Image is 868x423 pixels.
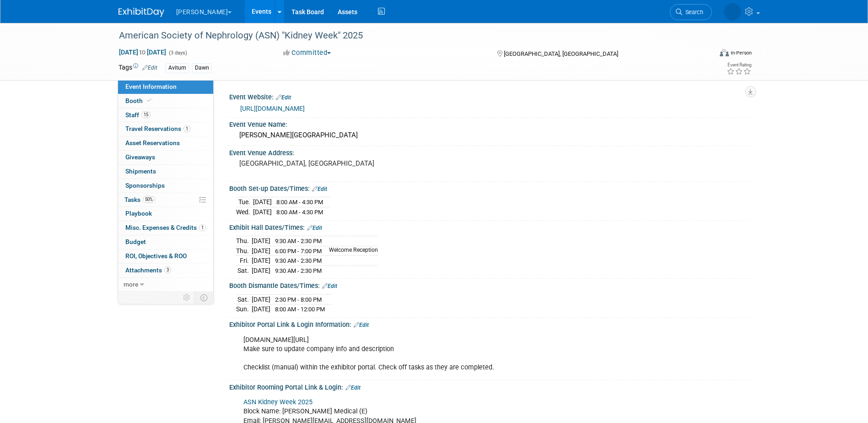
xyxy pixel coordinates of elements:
[275,248,322,255] span: 6:00 PM - 7:00 PM
[276,209,323,216] span: 8:00 AM - 4:30 PM
[253,207,272,217] td: [DATE]
[118,136,213,150] a: Asset Reservations
[118,179,213,193] a: Sponsorships
[192,63,212,73] div: Dawn
[252,266,270,275] td: [DATE]
[118,264,213,277] a: Attachments3
[118,193,213,207] a: Tasks50%
[142,65,157,71] a: Edit
[124,281,138,288] span: more
[252,256,270,266] td: [DATE]
[183,125,190,132] span: 1
[280,48,334,58] button: Committed
[229,118,750,129] div: Event Venue Name:
[118,207,213,221] a: Playbook
[179,292,195,304] td: Personalize Event Tab Strip
[276,199,323,206] span: 8:00 AM - 4:30 PM
[236,256,252,266] td: Fri.
[252,236,270,246] td: [DATE]
[730,49,752,56] div: In-Person
[119,63,157,73] td: Tags
[682,9,703,16] span: Search
[724,3,741,21] img: Savannah Jones
[166,63,189,73] div: Avitum
[658,48,752,61] div: Event Format
[240,105,305,112] a: [URL][DOMAIN_NAME]
[236,294,252,304] td: Sat.
[119,48,167,56] span: [DATE] [DATE]
[236,246,252,256] td: Thu.
[125,210,152,217] span: Playbook
[276,94,291,101] a: Edit
[229,279,750,291] div: Booth Dismantle Dates/Times:
[236,207,253,217] td: Wed.
[229,380,750,392] div: Exhibitor Rooming Portal Link & Login:
[125,168,156,175] span: Shipments
[354,322,369,328] a: Edit
[138,49,147,56] span: to
[275,257,322,264] span: 9:30 AM - 2:30 PM
[199,224,206,231] span: 1
[141,111,151,118] span: 15
[118,80,213,94] a: Event Information
[125,266,171,274] span: Attachments
[275,296,322,303] span: 2:30 PM - 8:00 PM
[125,224,206,231] span: Misc. Expenses & Credits
[125,139,180,146] span: Asset Reservations
[252,294,270,304] td: [DATE]
[118,151,213,164] a: Giveaways
[252,304,270,314] td: [DATE]
[118,94,213,108] a: Booth
[322,283,337,289] a: Edit
[125,252,187,260] span: ROI, Objectives & ROO
[143,196,155,203] span: 50%
[275,267,322,274] span: 9:30 AM - 2:30 PM
[345,385,361,391] a: Edit
[125,182,165,189] span: Sponsorships
[118,235,213,249] a: Budget
[275,306,325,313] span: 8:00 AM - 12:00 PM
[243,398,313,406] a: ASN Kidney Week 2025
[118,221,213,235] a: Misc. Expenses & Credits1
[253,197,272,207] td: [DATE]
[119,8,164,17] img: ExhibitDay
[125,97,153,104] span: Booth
[118,165,213,179] a: Shipments
[670,4,712,20] a: Search
[229,90,750,102] div: Event Website:
[727,63,751,67] div: Event Rating
[252,246,270,256] td: [DATE]
[194,292,213,304] td: Toggle Event Tabs
[125,153,155,161] span: Giveaways
[275,238,322,244] span: 9:30 AM - 2:30 PM
[168,50,187,56] span: (3 days)
[323,246,378,256] td: Welcome Reception
[236,236,252,246] td: Thu.
[307,225,322,231] a: Edit
[229,318,750,330] div: Exhibitor Portal Link & Login Information:
[116,27,698,44] div: American Society of Nephrology (ASN) "Kidney Week" 2025
[236,128,743,142] div: [PERSON_NAME][GEOGRAPHIC_DATA]
[229,221,750,233] div: Exhibit Hall Dates/Times:
[125,83,177,90] span: Event Information
[229,146,750,157] div: Event Venue Address:
[239,159,436,168] pre: [GEOGRAPHIC_DATA], [GEOGRAPHIC_DATA]
[236,304,252,314] td: Sun.
[125,125,190,132] span: Travel Reservations
[118,249,213,263] a: ROI, Objectives & ROO
[147,98,151,103] i: Booth reservation complete
[312,186,327,192] a: Edit
[504,50,618,57] span: [GEOGRAPHIC_DATA], [GEOGRAPHIC_DATA]
[118,108,213,122] a: Staff15
[118,278,213,292] a: more
[236,266,252,275] td: Sat.
[236,197,253,207] td: Tue.
[229,182,750,194] div: Booth Set-up Dates/Times:
[125,111,151,119] span: Staff
[164,266,171,273] span: 3
[125,238,146,245] span: Budget
[237,331,649,377] div: [DOMAIN_NAME][URL] Make sure to update company info and description Checklist (manual) within the...
[118,122,213,136] a: Travel Reservations1
[124,196,155,203] span: Tasks
[720,49,729,56] img: Format-Inperson.png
